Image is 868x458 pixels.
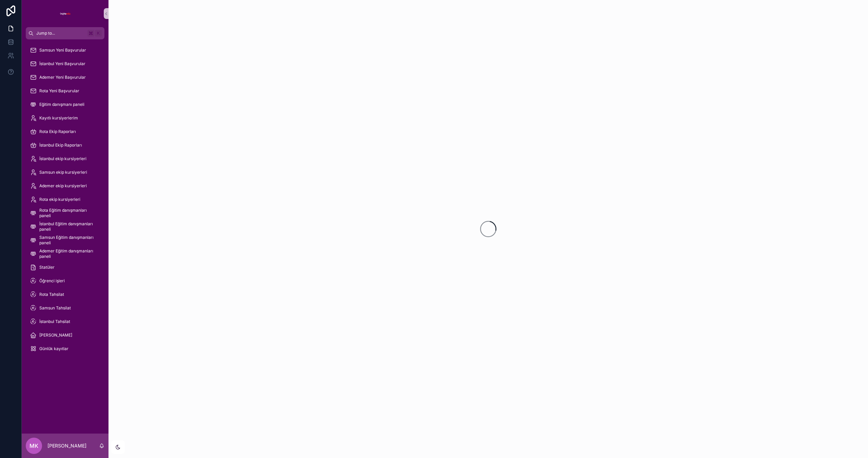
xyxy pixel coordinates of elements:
[39,47,86,53] span: Samsun Yeni Başvurular
[26,85,104,97] a: Rota Yeni Başvurular
[39,265,55,270] span: Statüler
[26,329,104,341] a: [PERSON_NAME]
[39,102,84,107] span: Eğitim danışmanı paneli
[39,129,76,134] span: Rota Ekip Raporları
[47,442,86,449] p: [PERSON_NAME]
[26,126,104,138] a: Rota Ekip Raporları
[39,142,82,148] span: İstanbul Ekip Raporları
[39,278,65,284] span: Öğrenci işleri
[26,27,104,39] button: Jump to...K
[60,8,71,19] img: App logo
[39,221,98,232] span: İstanbul Eğitim danışmanları paneli
[26,193,104,206] a: Rota ekip kursiyerleri
[39,183,87,189] span: Ademer ekip kursiyerleri
[39,235,98,246] span: Samsun Eğitim danışmanları paneli
[96,31,101,36] span: K
[39,197,80,202] span: Rota ekip kursiyerleri
[26,275,104,287] a: Öğrenci işleri
[39,346,68,351] span: Günlük kayıtlar
[22,39,108,364] div: scrollable content
[39,156,86,161] span: İstanbul ekip kursiyerleri
[39,319,70,324] span: İstanbul Tahsilat
[26,248,104,260] a: Ademer Eğitim danışmanları paneli
[26,343,104,355] a: Günlük kayıtlar
[39,292,64,297] span: Rota Tahsilat
[26,316,104,328] a: İstanbul Tahsilat
[26,139,104,151] a: İstanbul Ekip Raporları
[26,71,104,83] a: Ademer Yeni Başvurular
[36,31,85,36] span: Jump to...
[26,112,104,124] a: Kayıtlı kursiyerlerim
[39,332,72,338] span: [PERSON_NAME]
[26,221,104,233] a: İstanbul Eğitim danışmanları paneli
[39,61,85,66] span: İstanbul Yeni Başvurular
[26,58,104,70] a: İstanbul Yeni Başvurular
[39,75,86,80] span: Ademer Yeni Başvurular
[26,302,104,314] a: Samsun Tahsilat
[29,442,38,450] span: MK
[26,261,104,273] a: Statüler
[26,44,104,56] a: Samsun Yeni Başvurular
[39,115,78,121] span: Kayıtlı kursiyerlerim
[26,288,104,301] a: Rota Tahsilat
[39,88,79,94] span: Rota Yeni Başvurular
[39,170,87,175] span: Samsun ekip kursiyerleri
[39,305,71,311] span: Samsun Tahsilat
[26,207,104,219] a: Rota Eğitim danışmanları paneli
[26,180,104,192] a: Ademer ekip kursiyerleri
[26,166,104,178] a: Samsun ekip kursiyerleri
[39,208,98,218] span: Rota Eğitim danışmanları paneli
[26,98,104,111] a: Eğitim danışmanı paneli
[39,248,98,259] span: Ademer Eğitim danışmanları paneli
[26,234,104,246] a: Samsun Eğitim danışmanları paneli
[26,153,104,165] a: İstanbul ekip kursiyerleri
